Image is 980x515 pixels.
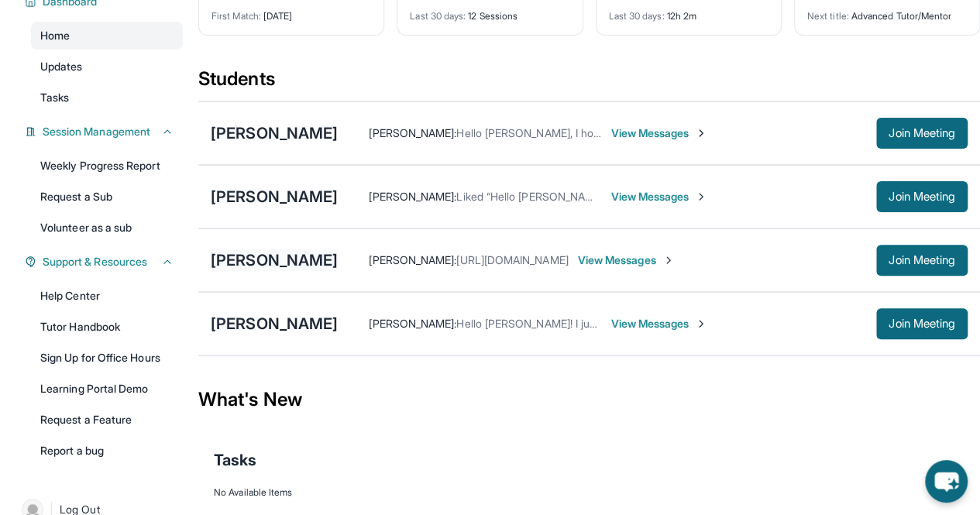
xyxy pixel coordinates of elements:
div: [PERSON_NAME] [211,186,338,208]
img: Chevron-Right [695,318,707,330]
span: [PERSON_NAME] : [369,126,456,139]
div: What's New [198,366,980,434]
span: [URL][DOMAIN_NAME] [456,253,568,266]
a: Home [31,22,183,50]
button: Join Meeting [876,181,968,212]
div: [PERSON_NAME] [211,313,338,335]
span: Tasks [40,90,69,105]
button: Join Meeting [876,118,968,149]
span: View Messages [610,189,707,204]
button: Join Meeting [876,308,968,339]
span: View Messages [610,316,707,331]
div: [PERSON_NAME] [211,249,338,271]
a: Updates [31,53,183,81]
a: Learning Portal Demo [31,375,183,403]
button: Session Management [36,124,174,139]
div: Students [198,67,980,101]
span: [PERSON_NAME] : [369,253,456,266]
span: Join Meeting [889,129,955,138]
span: Last 30 days : [410,10,466,22]
div: [DATE] [211,1,371,22]
button: Support & Resources [36,254,174,270]
a: Volunteer as a sub [31,214,183,242]
span: Join Meeting [889,192,955,201]
span: Home [40,28,70,43]
a: Report a bug [31,437,183,465]
img: Chevron-Right [695,127,707,139]
a: Tutor Handbook [31,313,183,341]
a: Tasks [31,84,183,112]
a: Sign Up for Office Hours [31,344,183,372]
span: Tasks [214,449,256,471]
a: Weekly Progress Report [31,152,183,180]
div: 12 Sessions [410,1,569,22]
span: First Match : [211,10,261,22]
span: Join Meeting [889,319,955,328]
div: Advanced Tutor/Mentor [807,1,967,22]
span: Last 30 days : [609,10,665,22]
button: chat-button [925,460,968,503]
span: [PERSON_NAME] : [369,317,456,330]
a: Request a Sub [31,183,183,211]
div: No Available Items [214,486,965,499]
div: [PERSON_NAME] [211,122,338,144]
span: View Messages [578,252,675,268]
span: Updates [40,59,83,74]
span: Next title : [807,10,849,22]
a: Help Center [31,282,183,310]
span: Join Meeting [889,256,955,265]
span: Support & Resources [43,254,147,270]
a: Request a Feature [31,406,183,434]
span: [PERSON_NAME] : [369,190,456,203]
span: View Messages [610,125,707,141]
button: Join Meeting [876,245,968,276]
span: Session Management [43,124,150,139]
div: 12h 2m [609,1,769,22]
img: Chevron-Right [662,254,675,266]
img: Chevron-Right [695,191,707,203]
